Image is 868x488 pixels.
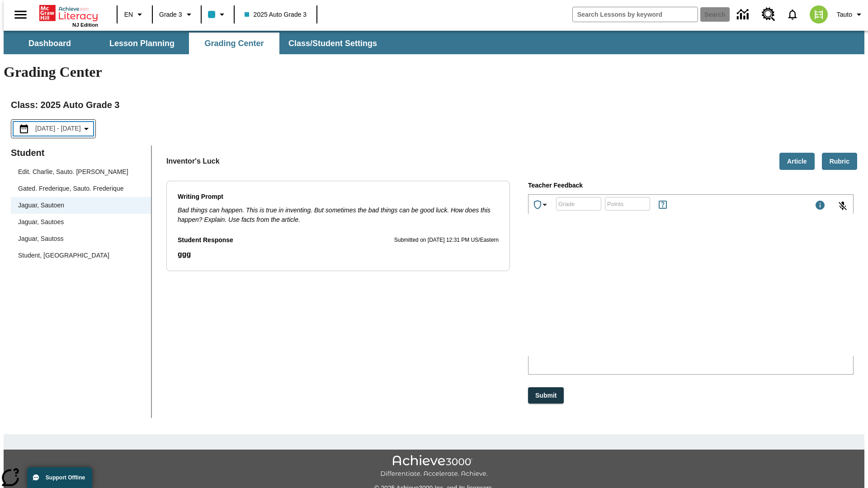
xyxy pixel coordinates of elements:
[528,387,564,404] button: Submit
[189,33,279,54] button: Grading Center
[159,10,182,19] span: Grade 3
[822,153,857,170] button: Rubric, Will open in new tab
[11,247,151,264] div: Student, [GEOGRAPHIC_DATA]
[605,192,650,216] input: Points: Must be equal to or less than 25.
[39,3,98,28] div: Home
[97,33,187,54] button: Lesson Planning
[18,217,64,227] div: Jaguar, Sautoes
[528,181,854,191] p: Teacher Feedback
[11,214,151,230] div: Jaguar, Sautoes
[605,197,650,211] div: Points: Must be equal to or less than 25.
[573,7,698,22] input: search field
[81,123,92,134] svg: Collapse Date Range Filter
[166,156,220,167] p: Inventor's Luck
[11,98,857,112] h2: Class : 2025 Auto Grade 3
[35,124,81,133] span: [DATE] - [DATE]
[109,38,175,49] span: Lesson Planning
[556,197,601,211] div: Grade: Letters, numbers, %, + and - are allowed.
[779,153,815,170] button: Article, Will open in new tab
[156,6,198,23] button: Grade: Grade 3, Select a grade
[837,10,852,19] span: Tauto
[4,33,385,54] div: SubNavbar
[11,164,151,180] div: Edit. Charlie, Sauto. [PERSON_NAME]
[18,184,123,193] div: Gated. Frederique, Sauto. Frederique
[11,145,151,160] p: Student
[5,33,95,54] button: Dashboard
[4,31,864,54] div: SubNavbar
[833,6,868,23] button: Profile/Settings
[810,5,828,23] img: avatar image
[281,33,384,54] button: Class/Student Settings
[4,64,864,80] h1: Grading Center
[394,236,499,245] p: Submitted on [DATE] 12:31 PM US/Eastern
[4,7,132,15] p: YCDToc
[11,180,151,197] div: Gated. Frederique, Sauto. Frederique
[204,6,231,23] button: Class color is light blue. Change class color
[781,3,804,26] a: Notifications
[731,2,756,27] a: Data Center
[815,200,826,212] div: Maximum 1000 characters Press Escape to exit toolbar and use left and right arrow keys to access ...
[178,206,499,225] p: Bad things can happen. This is true in inventing. But sometimes the bad things can be good luck. ...
[380,455,488,478] img: Achieve3000 Differentiate Accelerate Achieve
[11,230,151,247] div: Jaguar, Sautoss
[28,38,71,49] span: Dashboard
[39,4,98,22] a: Home
[72,22,98,28] span: NJ Edition
[178,192,499,202] p: Writing Prompt
[18,201,64,210] div: Jaguar, Sautoen
[178,249,499,260] p: ggg
[124,10,133,19] span: EN
[4,7,132,15] body: Type your response here.
[556,192,601,216] input: Grade: Letters, numbers, %, + and - are allowed.
[528,196,554,214] button: Achievements
[756,2,781,27] a: Resource Center, Will open in new tab
[18,234,63,244] div: Jaguar, Sautoss
[46,474,85,481] span: Support Offline
[654,196,672,214] button: Rules for Earning Points and Achievements, Will open in new tab
[11,197,151,214] div: Jaguar, Sautoen
[27,467,92,488] button: Support Offline
[178,235,233,245] p: Student Response
[204,38,264,49] span: Grading Center
[15,123,92,134] button: Select the date range menu item
[18,251,109,260] div: Student, [GEOGRAPHIC_DATA]
[288,38,377,49] span: Class/Student Settings
[832,195,854,217] button: Click to activate and allow voice recognition
[245,10,307,19] span: 2025 Auto Grade 3
[7,1,34,28] button: Open side menu
[804,3,833,26] button: Select a new avatar
[18,167,128,177] div: Edit. Charlie, Sauto. [PERSON_NAME]
[178,249,499,260] p: Student Response
[120,6,149,23] button: Language: EN, Select a language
